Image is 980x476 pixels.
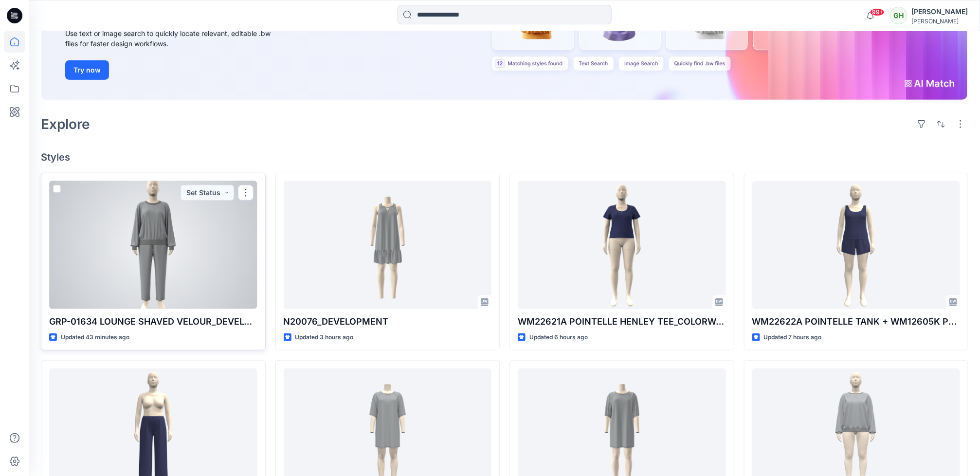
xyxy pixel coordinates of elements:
[890,7,907,24] div: GH
[870,8,885,16] span: 99+
[49,181,257,309] a: GRP-01634 LOUNGE SHAVED VELOUR_DEVELOPMENT
[284,181,492,309] a: N20076_DEVELOPMENT
[65,60,109,80] button: Try now
[911,6,968,18] div: [PERSON_NAME]
[764,332,822,343] p: Updated 7 hours ago
[41,151,968,163] h4: Styles
[911,18,968,25] div: [PERSON_NAME]
[65,28,284,49] div: Use text or image search to quickly locate relevant, editable .bw files for faster design workflows.
[752,315,961,329] p: WM22622A POINTELLE TANK + WM12605K POINTELLE SHORT -w- PICOT_COLORWAY REV1
[529,332,588,343] p: Updated 6 hours ago
[284,315,492,329] p: N20076_DEVELOPMENT
[295,332,354,343] p: Updated 3 hours ago
[518,181,726,309] a: WM22621A POINTELLE HENLEY TEE_COLORWAY_REV8
[41,116,90,132] h2: Explore
[752,181,961,309] a: WM22622A POINTELLE TANK + WM12605K POINTELLE SHORT -w- PICOT_COLORWAY REV1
[49,315,257,329] p: GRP-01634 LOUNGE SHAVED VELOUR_DEVELOPMENT
[518,315,726,329] p: WM22621A POINTELLE HENLEY TEE_COLORWAY_REV8
[61,332,129,343] p: Updated 43 minutes ago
